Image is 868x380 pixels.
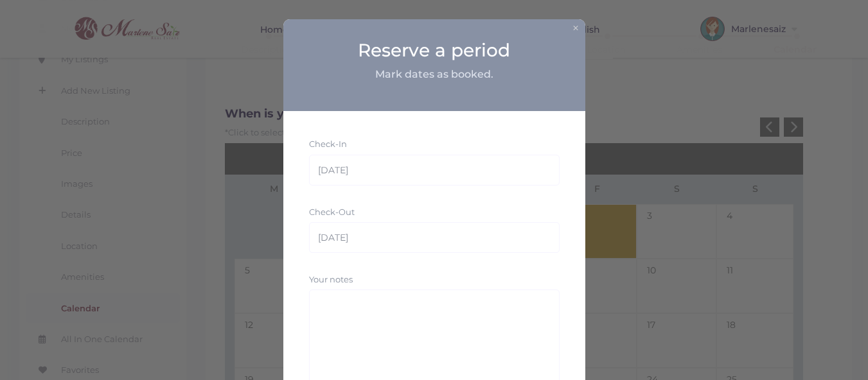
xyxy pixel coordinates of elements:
[309,272,560,286] label: Your notes
[309,205,560,219] label: Check-Out
[293,39,576,62] h2: Reserve a period
[309,137,560,151] label: Check-In
[572,21,580,35] button: ×
[375,67,493,82] h4: Mark dates as booked.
